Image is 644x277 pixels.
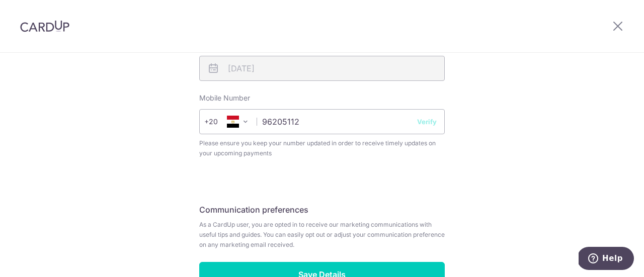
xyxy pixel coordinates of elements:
span: As a CardUp user, you are opted in to receive our marketing communications with useful tips and g... [199,220,445,250]
iframe: Opens a widget where you can find more information [579,247,634,272]
h5: Communication preferences [199,204,445,216]
label: Mobile Number [199,93,250,103]
span: +20 [204,116,231,128]
span: +20 [207,116,231,128]
button: Verify [417,117,437,127]
span: Please ensure you keep your number updated in order to receive timely updates on your upcoming pa... [199,138,445,158]
img: CardUp [20,20,69,32]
